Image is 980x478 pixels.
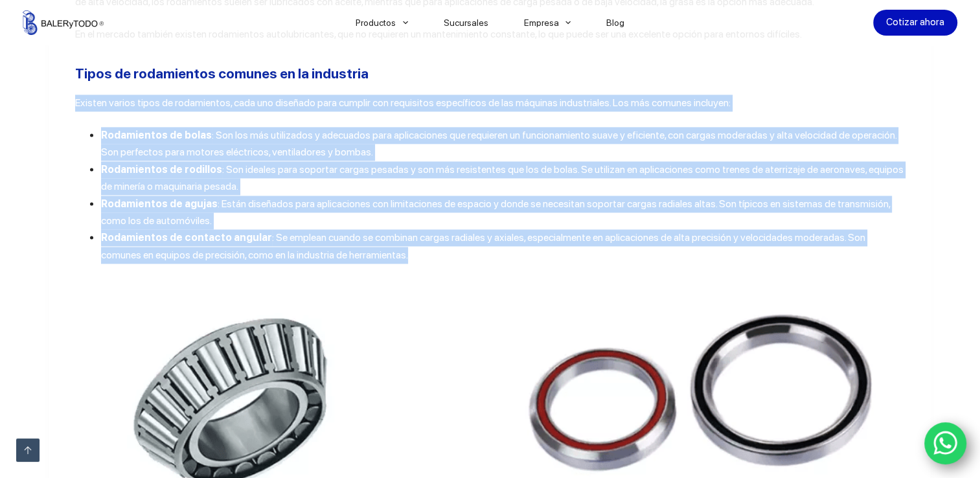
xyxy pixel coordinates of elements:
b: Rodamientos de agujas [101,198,218,210]
a: Ir arriba [16,438,40,462]
span: : Se emplean cuando se combinan cargas radiales y axiales, especialmente en aplicaciones de alta ... [101,231,865,260]
span: : Están diseñados para aplicaciones con limitaciones de espacio y donde se necesitan soportar car... [101,198,890,227]
img: Balerytodo [23,10,104,35]
b: Rodamientos de contacto angular [101,231,272,244]
span: : Son ideales para soportar cargas pesadas y son más resistentes que los de bolas. Se utilizan en... [101,163,904,192]
b: Rodamientos de bolas [101,129,212,141]
a: Cotizar ahora [873,10,957,36]
b: Rodamientos de rodillos [101,163,222,176]
span: Existen varios tipos de rodamientos, cada uno diseñado para cumplir con requisitos específicos de... [75,97,731,109]
span: : Son los más utilizados y adecuados para aplicaciones que requieren un funcionamiento suave y ef... [101,129,896,158]
b: Tipos de rodamientos comunes en la industria [75,65,369,82]
a: WhatsApp [924,422,967,465]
